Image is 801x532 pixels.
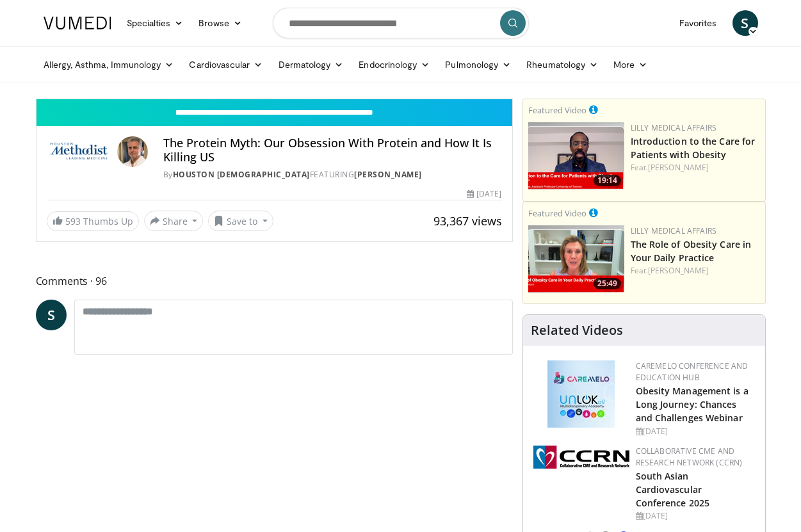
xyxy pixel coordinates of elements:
a: Endocrinology [351,52,437,77]
img: e1208b6b-349f-4914-9dd7-f97803bdbf1d.png.150x105_q85_crop-smart_upscale.png [528,225,624,293]
a: The Role of Obesity Care in Your Daily Practice [631,238,752,264]
span: 93,367 views [433,213,502,229]
div: [DATE] [636,426,755,437]
a: Rheumatology [519,52,606,77]
a: Obesity Management is a Long Journey: Chances and Challenges Webinar [636,385,748,424]
h4: The Protein Myth: Our Obsession With Protein and How It Is Killing US [163,136,502,164]
div: By FEATURING [163,169,502,181]
a: 25:49 [528,225,624,293]
img: acc2e291-ced4-4dd5-b17b-d06994da28f3.png.150x105_q85_crop-smart_upscale.png [528,122,624,189]
a: Allergy, Asthma, Immunology [36,52,182,77]
a: [PERSON_NAME] [354,169,422,180]
img: Houston Methodist [47,136,112,167]
a: Browse [191,10,250,36]
small: Featured Video [528,207,587,219]
a: Cardiovascular [181,52,270,77]
input: Search topics, interventions [273,8,529,38]
a: Lilly Medical Affairs [631,122,717,133]
button: Save to [208,211,273,231]
a: Dermatology [271,52,352,77]
a: S [36,300,67,330]
a: Favorites [672,10,725,36]
a: Houston [DEMOGRAPHIC_DATA] [173,169,310,180]
div: [DATE] [636,510,755,522]
div: Feat. [631,265,760,277]
small: Featured Video [528,104,587,116]
a: Lilly Medical Affairs [631,225,717,236]
span: 25:49 [594,278,621,289]
a: South Asian Cardiovascular Conference 2025 [636,470,710,509]
img: VuMedi Logo [44,17,111,29]
a: Pulmonology [437,52,519,77]
a: [PERSON_NAME] [648,265,709,276]
button: Share [144,211,204,231]
a: [PERSON_NAME] [648,162,709,173]
a: Specialties [119,10,191,36]
a: Collaborative CME and Research Network (CCRN) [636,446,743,468]
span: 19:14 [594,175,621,186]
a: S [732,10,758,36]
div: [DATE] [467,188,501,200]
a: 593 Thumbs Up [47,211,139,231]
div: Feat. [631,162,760,173]
a: CaReMeLO Conference and Education Hub [636,360,748,383]
h4: Related Videos [531,323,623,338]
a: More [606,52,655,77]
img: Avatar [117,136,148,167]
a: Introduction to the Care for Patients with Obesity [631,135,756,161]
img: a04ee3ba-8487-4636-b0fb-5e8d268f3737.png.150x105_q85_autocrop_double_scale_upscale_version-0.2.png [533,446,629,469]
img: 45df64a9-a6de-482c-8a90-ada250f7980c.png.150x105_q85_autocrop_double_scale_upscale_version-0.2.jpg [547,360,615,428]
a: 19:14 [528,122,624,189]
span: Comments 96 [36,273,513,289]
span: 593 [65,215,81,227]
